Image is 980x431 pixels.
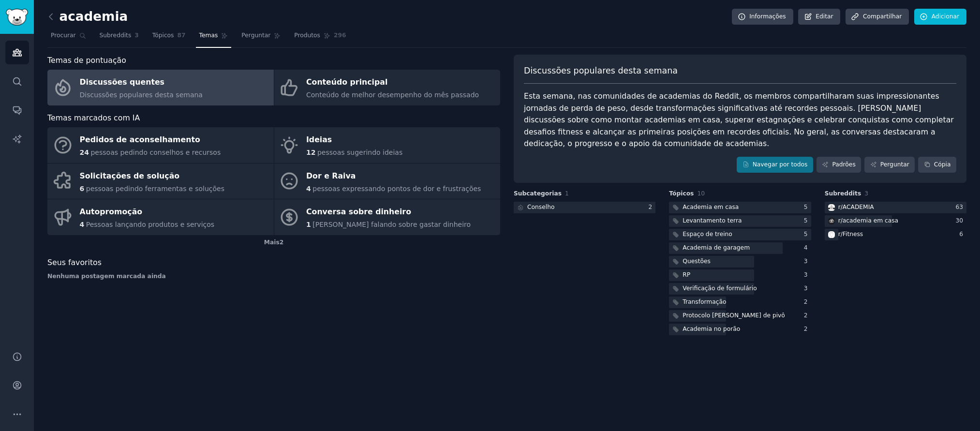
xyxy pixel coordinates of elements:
[669,269,811,282] a: RP3
[47,273,166,280] font: Nenhuma postagem marcada ainda
[816,13,833,20] font: Editar
[80,149,89,156] font: 24
[274,70,501,105] a: Conteúdo principalConteúdo de melhor desempenho do mês passado
[306,149,315,156] font: 12
[514,190,562,197] font: Subcategorias
[804,312,808,319] font: 2
[524,66,678,75] font: Discussões populares desta semana
[804,326,808,332] font: 2
[914,9,966,25] a: Adicionar
[804,244,808,251] font: 4
[832,161,855,168] font: Padrões
[825,202,966,214] a: ACADEMIAr/ACADEMIA63
[825,229,966,241] a: Fitnessr/Fitness6
[178,32,186,39] font: 87
[241,32,270,39] font: Perguntar
[749,13,786,20] font: Informações
[828,218,835,224] img: academia em casa
[955,217,963,224] font: 30
[306,135,332,144] font: Ideias
[274,163,501,199] a: Dor e Raiva4pessoas expressando pontos de dor e frustrações
[817,157,861,173] a: Padrões
[669,297,811,309] a: Transformação2
[683,271,690,278] font: RP
[86,185,224,193] font: pessoas pedindo ferramentas e soluções
[280,239,284,246] font: 2
[59,9,128,24] font: academia
[804,285,808,292] font: 3
[934,161,951,168] font: Cópia
[838,231,843,238] font: r/
[90,149,221,156] font: pessoas pedindo conselhos e recursos
[798,9,840,25] a: Editar
[306,171,356,180] font: Dor e Raiva
[732,9,793,25] a: Informações
[683,204,739,210] font: Academia em casa
[334,32,346,39] font: 296
[843,231,863,238] font: Fitness
[683,312,785,319] font: Protocolo [PERSON_NAME] de pivô
[683,258,711,265] font: Questões
[47,127,274,163] a: Pedidos de aconselhamento24pessoas pedindo conselhos e recursos
[864,190,868,197] font: 3
[669,190,694,197] font: Tópicos
[524,91,956,148] font: Esta semana, nas comunidades de academias do Reddit, os membros compartilharam suas impressionant...
[669,202,811,214] a: Academia em casa5
[80,135,200,144] font: Pedidos de aconselhamento
[804,258,808,265] font: 3
[828,231,835,238] img: Fitness
[6,9,28,26] img: Logotipo do GummySearch
[804,217,808,224] font: 5
[199,32,218,39] font: Temas
[306,77,387,87] font: Conteúdo principal
[669,256,811,268] a: Questões3
[264,239,280,246] font: Mais
[51,32,76,39] font: Procurar
[683,244,750,251] font: Academia de garagem
[100,32,132,39] font: Subreddits
[306,185,311,193] font: 4
[828,204,835,211] img: ACADEMIA
[274,199,501,235] a: Conversa sobre dinheiro1[PERSON_NAME] falando sobre gastar dinheiro
[152,32,174,39] font: Tópicos
[274,127,501,163] a: Ideias12pessoas sugerindo ideias
[804,231,808,238] font: 5
[80,171,180,180] font: Solicitações de solução
[96,28,142,48] a: Subreddits3
[669,215,811,227] a: Levantamento terra5
[843,217,898,224] font: academia em casa
[669,310,811,322] a: Protocolo [PERSON_NAME] de pivô2
[149,28,189,48] a: Tópicos87
[86,221,214,228] font: Pessoas lançando produtos e serviços
[804,298,808,305] font: 2
[846,9,909,25] a: Compartilhar
[294,32,320,39] font: Produtos
[47,113,140,122] font: Temas marcados com IA
[47,199,274,235] a: Autopromoção4Pessoas lançando produtos e serviços
[669,242,811,254] a: Academia de garagem4
[312,185,481,193] font: pessoas expressando pontos de dor e frustrações
[737,157,813,173] a: Navegar por todos
[306,207,411,216] font: Conversa sobre dinheiro
[804,204,808,210] font: 5
[317,149,402,156] font: pessoas sugerindo ideias
[47,70,274,105] a: Discussões quentesDiscussões populares desta semana
[80,185,85,193] font: 6
[683,231,732,238] font: Espaço de treino
[880,161,909,168] font: Perguntar
[683,298,726,305] font: Transformação
[47,163,274,199] a: Solicitações de solução6pessoas pedindo ferramentas e soluções
[527,204,554,210] font: Conselho
[838,217,843,224] font: r/
[753,161,808,168] font: Navegar por todos
[825,190,861,197] font: Subreddits
[47,28,89,48] a: Procurar
[825,215,966,227] a: academia em casar/academia em casa30
[291,28,349,48] a: Produtos296
[863,13,902,20] font: Compartilhar
[669,283,811,295] a: Verificação de formulário3
[932,13,959,20] font: Adicionar
[864,157,915,173] a: Perguntar
[134,32,139,39] font: 3
[514,202,655,214] a: Conselho2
